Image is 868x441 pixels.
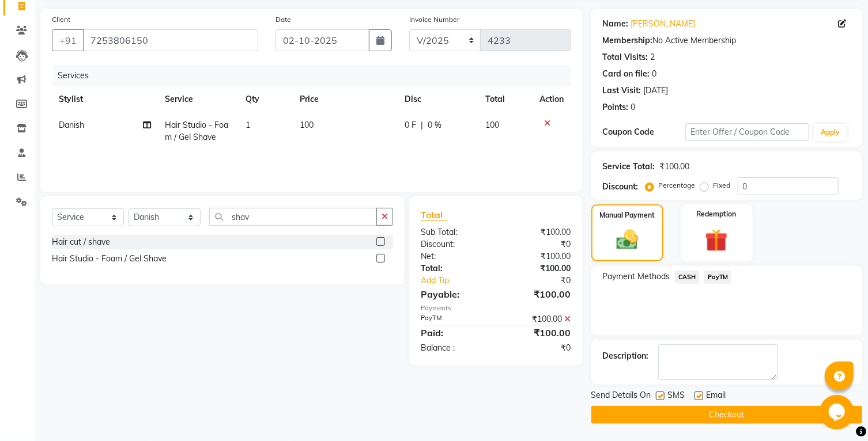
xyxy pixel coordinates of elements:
div: 0 [631,101,636,113]
input: Enter Offer / Coupon Code [685,123,809,141]
div: Description: [603,350,649,362]
div: ₹0 [510,275,580,287]
div: 2 [651,51,655,63]
th: Qty [239,86,293,112]
iframe: chat widget [820,395,856,429]
div: Discount: [412,238,496,250]
span: Hair Studio - Foam / Gel Shave [165,120,228,142]
div: Hair Studio - Foam / Gel Shave [52,253,167,265]
span: Send Details On [591,389,651,404]
label: Client [52,14,70,25]
div: Coupon Code [603,126,685,138]
div: Hair cut / shave [52,236,110,248]
div: Membership: [603,35,653,47]
div: ₹100.00 [496,313,579,325]
div: No Active Membership [603,35,851,47]
span: 1 [246,120,250,130]
span: Total [421,209,447,221]
div: Total Visits: [603,51,648,63]
div: Total: [412,263,496,275]
div: ₹100.00 [496,226,579,238]
span: PayTM [704,271,731,284]
div: Services [53,65,580,86]
label: Percentage [659,180,696,191]
div: ₹0 [496,238,579,250]
th: Stylist [52,86,158,112]
a: Add Tip [412,275,510,287]
label: Manual Payment [599,210,655,221]
span: 0 F [405,119,416,131]
div: PayTM [412,313,496,325]
span: SMS [668,389,685,404]
div: ₹100.00 [496,250,579,263]
th: Price [293,86,398,112]
div: Discount: [603,181,639,193]
span: 100 [300,120,314,130]
span: 100 [485,120,499,130]
th: Total [478,86,533,112]
div: Sub Total: [412,226,496,238]
div: Last Visit: [603,85,641,97]
img: _gift.svg [698,226,735,254]
div: Balance : [412,342,496,354]
div: ₹100.00 [496,263,579,275]
input: Search or Scan [209,208,377,226]
div: Service Total: [603,161,655,173]
div: ₹100.00 [660,161,690,173]
span: | [421,119,423,131]
label: Redemption [697,209,737,219]
div: Net: [412,250,496,263]
div: ₹100.00 [496,326,579,340]
th: Service [158,86,239,112]
span: Payment Methods [603,271,670,283]
div: Name: [603,18,629,30]
button: +91 [52,29,84,51]
div: Payments [421,303,571,313]
span: Email [707,389,726,404]
div: Paid: [412,326,496,340]
span: Danish [59,120,84,130]
div: Points: [603,101,629,113]
div: ₹100.00 [496,287,579,301]
th: Disc [398,86,478,112]
button: Apply [814,124,847,141]
img: _cash.svg [610,227,645,252]
input: Search by Name/Mobile/Email/Code [83,29,258,51]
div: Payable: [412,287,496,301]
span: CASH [675,271,700,284]
div: [DATE] [644,85,669,97]
button: Checkout [591,406,862,424]
div: 0 [652,68,657,80]
span: 0 % [428,119,441,131]
th: Action [533,86,571,112]
a: [PERSON_NAME] [631,18,696,30]
div: Card on file: [603,68,650,80]
label: Date [276,14,291,25]
label: Fixed [714,180,731,191]
div: ₹0 [496,342,579,354]
label: Invoice Number [409,14,459,25]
